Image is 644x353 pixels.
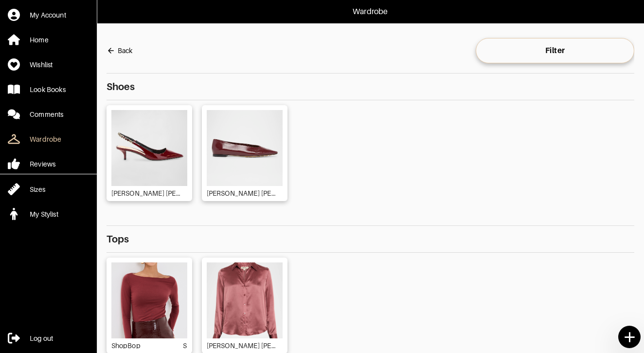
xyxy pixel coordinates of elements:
img: gridImage [207,110,283,186]
div: Back [118,46,132,56]
div: My Account [30,10,66,20]
div: Sizes [30,185,45,194]
div: Home [30,35,49,45]
div: Comments [30,110,63,119]
p: Tops [107,225,634,253]
div: [PERSON_NAME] [PERSON_NAME] [207,188,283,196]
div: My Stylist [30,209,58,219]
div: ShopBop [111,341,145,349]
div: Look Books [30,85,66,94]
div: Reviews [30,159,55,169]
button: Filter [476,38,634,63]
span: Filter [483,46,626,56]
p: Wardrobe [353,6,388,18]
div: S [183,341,187,349]
div: Wishlist [30,60,53,70]
div: Log out [30,334,53,343]
div: Wardrobe [30,134,61,144]
div: [PERSON_NAME] [PERSON_NAME] [111,188,187,196]
button: Back [107,41,132,60]
img: gridImage [111,110,187,186]
div: [PERSON_NAME] [PERSON_NAME] [207,341,283,349]
p: Shoes [107,73,634,100]
img: gridImage [111,262,187,338]
img: gridImage [207,262,283,338]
